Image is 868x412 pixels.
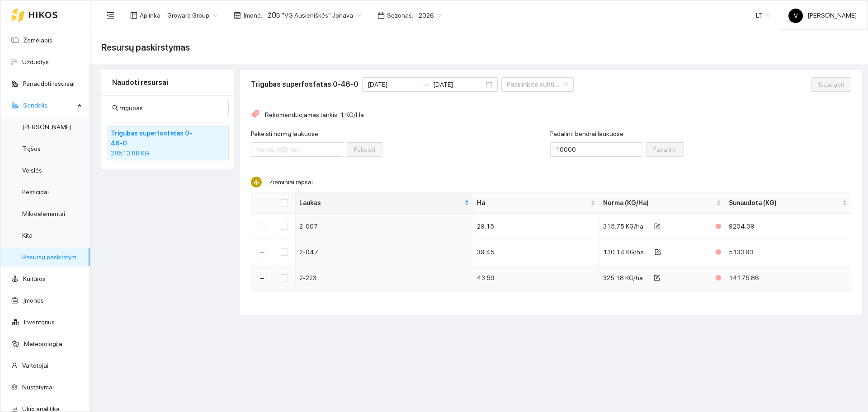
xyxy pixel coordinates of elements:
[473,239,599,265] td: 39.45
[167,9,217,22] span: Groward Group
[111,128,201,148] h4: Trigubas superfosfatas 0-46-0
[729,198,840,208] span: Sunaudota (KG)
[347,142,382,157] button: Pakeisti
[112,105,118,111] span: search
[296,214,473,239] td: 2-007
[788,12,857,19] span: [PERSON_NAME]
[251,142,343,157] input: Pakeisti normą laukuose
[725,265,851,291] td: 14175.86
[654,223,660,230] span: form
[243,10,262,20] span: Įmonė :
[251,79,359,90] div: Trigubas superfosfatas 0-46-0
[603,198,715,208] span: Norma (KG/Ha)
[22,123,71,131] a: [PERSON_NAME]
[599,192,726,214] th: this column's title is Norma (KG/Ha),this column is sortable
[251,110,259,120] span: tag
[101,6,119,24] button: menu-fold
[24,340,62,347] a: Meteorologija
[603,223,643,230] span: 315.75 KG/ha
[23,275,46,282] a: Kultūros
[368,80,419,89] input: Pradžios data
[23,80,75,87] a: Panaudoti resursai
[473,265,599,291] td: 43.59
[550,142,642,157] input: Padalinti bendrai laukuose
[22,58,49,66] a: Užduotys
[725,192,851,214] th: this column's title is Sunaudota (KG),this column is sortable
[654,275,660,282] span: form
[794,9,798,23] span: V
[22,145,41,152] a: Trąšos
[251,110,851,120] div: Rekomenduojamas tankis: 1 KG/Ha
[111,148,225,158] div: 28513.88 KG
[22,232,33,239] a: Kita
[756,9,770,22] span: LT
[422,81,429,88] span: swap-right
[259,223,266,230] button: Išskleisti
[433,80,484,89] input: Pabaigos data
[130,12,137,19] span: layout
[23,297,44,304] a: Įmonės
[296,239,473,265] td: 2-047
[725,239,851,265] td: 5133.93
[647,245,668,259] button: form
[268,9,361,22] span: ŽŪB "VG Ausieniškės" Jonava
[22,167,42,174] a: Veislės
[655,249,661,256] span: form
[646,271,667,285] button: form
[22,210,65,217] a: Mikroelementai
[811,77,851,92] button: Išsaugoti
[24,318,55,326] a: Inventorius
[387,10,413,20] span: Sezonas :
[140,10,162,20] span: Aplinka :
[22,362,48,369] a: Vartotojai
[23,37,52,44] a: Žemėlapis
[112,70,223,95] div: Naudoti resursai
[101,40,190,55] span: Resursų paskirstymas
[259,249,266,256] button: Išskleisti
[23,96,75,114] span: Sandėlis
[473,214,599,239] td: 29.15
[377,12,385,19] span: calendar
[22,188,49,196] a: Pesticidai
[419,9,442,22] span: 2026
[22,253,83,261] a: Resursų paskirstymas
[603,248,644,256] span: 130.14 KG/ha
[725,214,851,239] td: 9204.09
[473,192,599,214] th: this column's title is Ha,this column is sortable
[120,103,223,113] input: Paieška
[234,12,241,19] span: shop
[550,129,623,139] label: Padalinti bendrai laukuose
[646,142,684,157] button: Padalinti
[22,384,54,391] a: Nustatymai
[477,198,589,208] span: Ha
[299,198,462,208] span: Laukas
[251,129,318,139] label: Pakeisti normą laukuose
[603,274,643,281] span: 325.18 KG/ha
[422,81,429,88] span: to
[269,178,313,186] span: Žieminiai rapsai
[296,265,473,291] td: 2-223
[106,11,114,19] span: menu-fold
[259,275,266,282] button: Išskleisti
[647,219,668,234] button: form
